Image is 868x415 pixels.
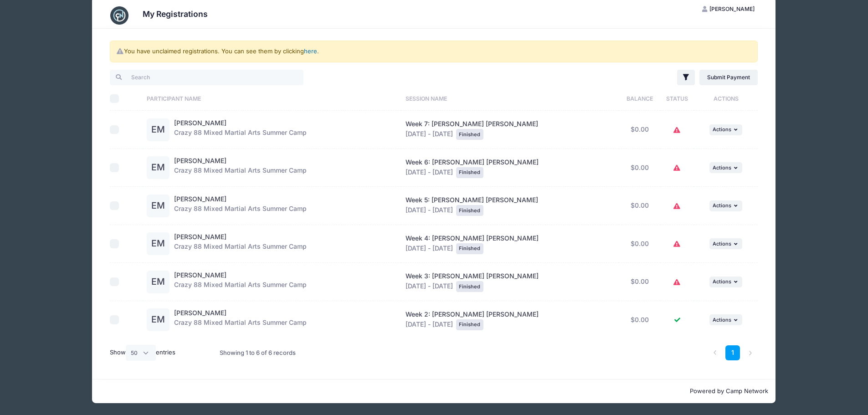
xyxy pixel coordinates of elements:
[174,232,307,255] div: Crazy 88 Mixed Martial Arts Summer Camp
[110,87,142,111] th: Select All
[174,271,226,279] a: [PERSON_NAME]
[110,70,303,85] input: Search
[174,233,226,241] a: [PERSON_NAME]
[619,187,660,225] td: $0.00
[619,225,660,263] td: $0.00
[174,195,226,203] a: [PERSON_NAME]
[709,5,755,12] span: [PERSON_NAME]
[220,343,296,364] div: Showing 1 to 6 of 6 records
[406,234,614,254] div: [DATE] - [DATE]
[406,195,614,216] div: [DATE] - [DATE]
[147,202,169,210] a: EM
[147,126,169,134] a: EM
[456,243,483,254] div: Finished
[147,240,169,248] a: EM
[406,234,539,242] span: Week 4: [PERSON_NAME] [PERSON_NAME]
[406,272,539,280] span: Week 3: [PERSON_NAME] [PERSON_NAME]
[126,345,156,360] select: Showentries
[406,158,539,166] span: Week 6: [PERSON_NAME] [PERSON_NAME]
[406,119,614,140] div: [DATE] - [DATE]
[401,87,619,111] th: Session Name: activate to sort column ascending
[619,301,660,339] td: $0.00
[406,120,538,128] span: Week 7: [PERSON_NAME] [PERSON_NAME]
[456,319,483,330] div: Finished
[713,202,731,209] span: Actions
[147,232,169,255] div: EM
[725,345,740,360] a: 1
[709,277,742,287] button: Actions
[147,316,169,324] a: EM
[619,149,660,187] td: $0.00
[406,272,614,292] div: [DATE] - [DATE]
[406,158,614,178] div: [DATE] - [DATE]
[619,87,660,111] th: Balance: activate to sort column ascending
[174,156,307,179] div: Crazy 88 Mixed Martial Arts Summer Camp
[147,271,169,293] div: EM
[709,238,742,249] button: Actions
[110,41,758,62] div: You have unclaimed registrations. You can see them by clicking .
[147,278,169,286] a: EM
[174,195,307,217] div: Crazy 88 Mixed Martial Arts Summer Camp
[694,1,762,17] button: [PERSON_NAME]
[709,162,742,173] button: Actions
[147,308,169,331] div: EM
[147,156,169,179] div: EM
[147,164,169,172] a: EM
[174,157,226,164] a: [PERSON_NAME]
[147,195,169,217] div: EM
[147,118,169,141] div: EM
[456,167,483,178] div: Finished
[174,309,226,317] a: [PERSON_NAME]
[406,310,614,330] div: [DATE] - [DATE]
[174,308,307,331] div: Crazy 88 Mixed Martial Arts Summer Camp
[406,310,539,318] span: Week 2: [PERSON_NAME] [PERSON_NAME]
[143,87,401,111] th: Participant Name: activate to sort column ascending
[456,129,483,140] div: Finished
[694,87,758,111] th: Actions: activate to sort column ascending
[406,196,538,204] span: Week 5: [PERSON_NAME] [PERSON_NAME]
[110,345,175,360] label: Show entries
[619,111,660,149] td: $0.00
[174,271,307,293] div: Crazy 88 Mixed Martial Arts Summer Camp
[709,200,742,211] button: Actions
[713,164,731,171] span: Actions
[713,317,731,323] span: Actions
[709,124,742,135] button: Actions
[699,70,758,85] a: Submit Payment
[456,281,483,292] div: Finished
[174,119,226,127] a: [PERSON_NAME]
[110,6,128,25] img: CampNetwork
[660,87,694,111] th: Status: activate to sort column ascending
[143,9,208,19] h3: My Registrations
[713,126,731,133] span: Actions
[100,387,769,396] p: Powered by Camp Network
[174,118,307,141] div: Crazy 88 Mixed Martial Arts Summer Camp
[619,263,660,301] td: $0.00
[713,278,731,285] span: Actions
[709,314,742,325] button: Actions
[304,47,317,55] a: here
[713,241,731,247] span: Actions
[456,205,483,216] div: Finished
